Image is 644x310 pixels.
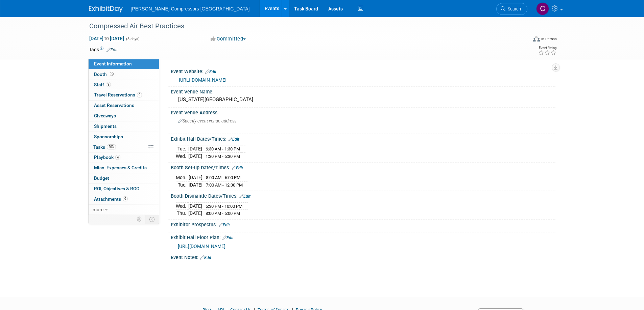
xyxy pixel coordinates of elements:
[176,174,189,181] td: Mon.
[94,82,111,87] span: Staff
[171,252,555,261] div: Event Notes:
[94,123,117,129] span: Shipments
[176,153,188,160] td: Wed.
[219,223,230,227] a: Edit
[87,20,517,32] div: Compressed Air Best Practices
[94,113,116,118] span: Giveaways
[541,36,557,41] div: In-Person
[89,111,159,121] a: Giveaways
[89,69,159,80] a: Booth
[178,244,225,249] a: [URL][DOMAIN_NAME]
[109,72,115,77] span: Booth not reserved yet
[206,154,240,159] span: 1:30 PM - 6:30 PM
[123,196,128,201] span: 9
[107,144,116,149] span: 20%
[94,72,115,77] span: Booth
[137,92,142,97] span: 9
[89,59,159,69] a: Event Information
[176,210,188,217] td: Thu.
[188,153,202,160] td: [DATE]
[94,61,132,66] span: Event Information
[188,210,202,217] td: [DATE]
[188,145,202,153] td: [DATE]
[176,145,188,153] td: Tue.
[89,163,159,173] a: Misc. Expenses & Credits
[171,163,555,171] div: Booth Set-up Dates/Times:
[93,144,116,150] span: Tasks
[178,118,236,123] span: Specify event venue address
[89,121,159,132] a: Shipments
[171,220,555,228] div: Exhibitor Prospectus:
[505,6,521,11] span: Search
[89,142,159,152] a: Tasks20%
[179,77,226,83] a: [URL][DOMAIN_NAME]
[171,191,555,200] div: Booth Dismantle Dates/Times:
[89,80,159,90] a: Staff9
[171,108,555,116] div: Event Venue Address:
[94,175,109,181] span: Budget
[206,175,240,180] span: 8:00 AM - 6:00 PM
[176,181,189,188] td: Tue.
[145,215,159,224] td: Toggle Event Tabs
[171,66,555,75] div: Event Website:
[125,37,140,41] span: (3 days)
[89,6,123,12] img: ExhibitDay
[239,194,251,199] a: Edit
[103,36,110,41] span: to
[206,204,242,209] span: 6:30 PM - 10:00 PM
[94,154,120,160] span: Playbook
[115,155,120,160] span: 4
[89,101,159,111] a: Asset Reservations
[205,69,216,74] a: Edit
[176,202,188,210] td: Wed.
[200,255,211,260] a: Edit
[94,103,134,108] span: Asset Reservations
[134,215,145,224] td: Personalize Event Tab Strip
[89,194,159,204] a: Attachments9
[206,182,243,188] span: 7:00 AM - 12:30 PM
[228,137,239,142] a: Edit
[89,46,118,53] td: Tags
[171,134,555,143] div: Exhibit Hall Dates/Times:
[171,87,555,95] div: Event Venue Name:
[171,232,555,241] div: Exhibit Hall Floor Plan:
[533,36,540,41] img: Format-Inperson.png
[89,132,159,142] a: Sponsorships
[94,165,147,170] span: Misc. Expenses & Credits
[93,207,103,212] span: more
[94,92,142,97] span: Travel Reservations
[206,146,240,151] span: 6:30 AM - 1:30 PM
[131,6,250,11] span: [PERSON_NAME] Compressors [GEOGRAPHIC_DATA]
[189,174,202,181] td: [DATE]
[89,205,159,215] a: more
[496,3,527,15] a: Search
[536,2,549,15] img: Crystal Wilson
[94,134,123,139] span: Sponsorships
[94,186,139,191] span: ROI, Objectives & ROO
[89,184,159,194] a: ROI, Objectives & ROO
[89,35,124,41] span: [DATE] [DATE]
[538,46,556,50] div: Event Rating
[189,181,202,188] td: [DATE]
[106,48,118,52] a: Edit
[89,173,159,184] a: Budget
[94,196,128,202] span: Attachments
[232,166,243,170] a: Edit
[208,35,248,43] button: Committed
[188,202,202,210] td: [DATE]
[89,152,159,163] a: Playbook4
[222,235,234,240] a: Edit
[206,211,240,216] span: 8:00 AM - 6:00 PM
[106,82,111,87] span: 9
[176,94,550,105] div: [US_STATE][GEOGRAPHIC_DATA]
[89,90,159,100] a: Travel Reservations9
[487,35,557,45] div: Event Format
